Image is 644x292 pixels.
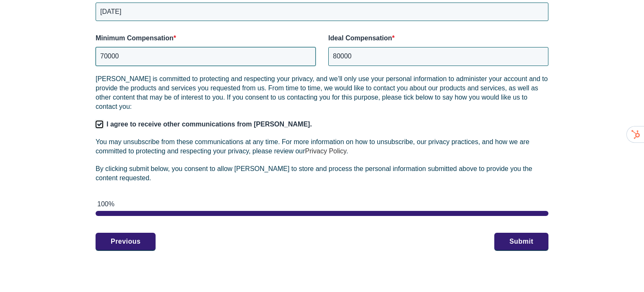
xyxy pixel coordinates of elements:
[96,47,316,66] input: Monthly in USD
[328,34,392,42] span: Ideal Compensation
[328,47,548,66] input: Monthly in USD
[305,147,346,155] a: Privacy Policy
[494,233,548,250] button: Submit
[96,233,156,250] button: Previous
[96,34,174,42] span: Minimum Compensation
[96,121,103,128] input: I agree to receive other communications from [PERSON_NAME].
[106,121,312,128] span: I agree to receive other communications from [PERSON_NAME].
[96,74,548,111] p: [PERSON_NAME] is committed to protecting and respecting your privacy, and we’ll only use your per...
[96,3,548,21] input: MM - DD - YYYY
[97,200,548,209] div: 100%
[96,137,548,156] p: You may unsubscribe from these communications at any time. For more information on how to unsubsc...
[96,211,548,216] div: page 2 of 2
[96,164,548,183] p: By clicking submit below, you consent to allow [PERSON_NAME] to store and process the personal in...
